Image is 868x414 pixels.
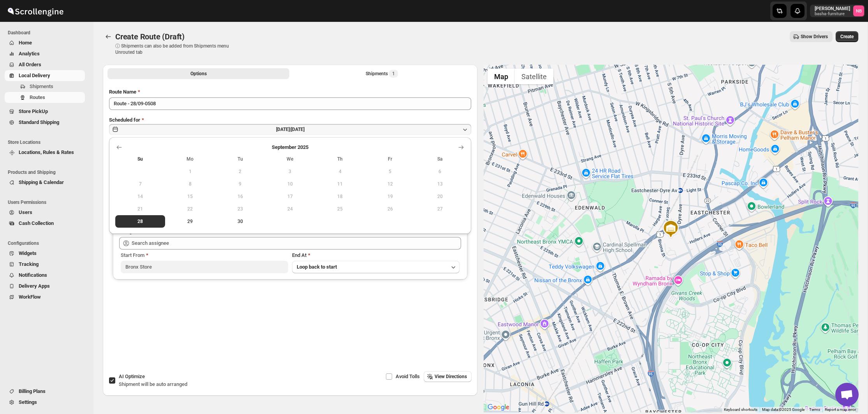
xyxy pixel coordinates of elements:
span: Home [19,40,32,46]
span: 1 [168,168,212,175]
button: Wednesday September 3 2025 [265,165,315,178]
button: Saturday September 6 2025 [415,165,465,178]
button: Wednesday September 17 2025 [265,190,315,203]
span: 5 [368,168,412,175]
span: 1 [392,71,395,77]
span: Store PickUp [19,108,48,114]
span: Users Permissions [8,199,88,205]
span: Loop back to start [297,264,337,270]
button: Show next month, October 2025 [456,142,467,153]
a: Open this area in Google Maps (opens a new window) [486,402,511,412]
button: Shipments [5,81,85,92]
span: Products and Shipping [8,169,88,175]
button: Keyboard shortcuts [724,407,757,412]
span: AI Optimize [119,373,145,379]
span: 12 [368,181,412,187]
th: Tuesday [215,153,265,165]
span: 23 [218,206,262,212]
span: Delivery Apps [19,283,50,289]
button: [DATE]|[DATE] [109,124,471,135]
span: 11 [318,181,362,187]
span: 17 [268,193,312,200]
span: Options [190,71,207,77]
button: Widgets [5,248,85,259]
button: Thursday September 18 2025 [315,190,365,203]
button: Delivery Apps [5,281,85,292]
button: Sunday September 7 2025 [115,178,165,190]
button: All Orders [5,59,85,70]
th: Saturday [415,153,465,165]
span: 4 [318,168,362,175]
text: NB [856,9,862,14]
div: Open chat [835,383,859,406]
span: 10 [268,181,312,187]
span: Settings [19,399,37,405]
a: Terms (opens in new tab) [809,407,820,412]
span: Map data ©2025 Google [762,407,805,412]
span: Notifications [19,272,47,278]
span: 25 [318,206,362,212]
button: Notifications [5,270,85,281]
button: Saturday September 27 2025 [415,203,465,215]
span: 14 [118,193,162,200]
button: Friday September 26 2025 [365,203,415,215]
span: Users [19,209,32,215]
button: Users [5,207,85,218]
button: Saturday September 13 2025 [415,178,465,190]
div: All Route Options [103,82,477,346]
button: Thursday September 4 2025 [315,165,365,178]
span: Cash Collection [19,220,54,226]
span: 9 [218,181,262,187]
span: Analytics [19,51,40,57]
img: ScrollEngine [6,1,65,21]
div: End At [292,251,460,259]
button: User menu [810,5,865,17]
a: Report a map error [825,407,856,412]
span: 13 [418,181,462,187]
span: We [268,156,312,162]
span: Show Drivers [801,34,828,40]
span: 2 [218,168,262,175]
button: Routes [103,31,114,42]
button: View Directions [424,371,472,382]
span: 3 [268,168,312,175]
span: 16 [218,193,262,200]
span: Local Delivery [19,73,50,78]
button: Selected Shipments [291,68,473,79]
input: Eg: Bengaluru Route [109,97,471,110]
span: 8 [168,181,212,187]
span: Configurations [8,240,88,246]
button: Wednesday September 10 2025 [265,178,315,190]
span: Su [118,156,162,162]
button: Today Sunday September 28 2025 [115,215,165,228]
span: Sa [418,156,462,162]
button: Friday September 5 2025 [365,165,415,178]
span: Routes [30,94,45,100]
p: basha-furniture [815,12,850,16]
button: Settings [5,397,85,408]
span: Mo [168,156,212,162]
span: 21 [118,206,162,212]
span: [DATE] [291,127,305,132]
span: 24 [268,206,312,212]
span: Avoid Tolls [396,373,420,379]
button: Friday September 12 2025 [365,178,415,190]
button: Locations, Rules & Rates [5,147,85,158]
span: Shipment will be auto arranged [119,381,187,387]
th: Wednesday [265,153,315,165]
span: Billing Plans [19,388,46,394]
button: Show previous month, August 2025 [114,142,125,153]
span: All Orders [19,62,41,67]
button: Monday September 1 2025 [165,165,215,178]
button: Monday September 8 2025 [165,178,215,190]
p: [PERSON_NAME] [815,5,850,12]
button: Sunday September 14 2025 [115,190,165,203]
button: Show satellite imagery [515,69,553,84]
span: 29 [168,218,212,225]
th: Monday [165,153,215,165]
button: Shipping & Calendar [5,177,85,188]
button: Tracking [5,259,85,270]
span: WorkFlow [19,294,41,300]
span: 15 [168,193,212,200]
button: Loop back to start [292,261,460,273]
